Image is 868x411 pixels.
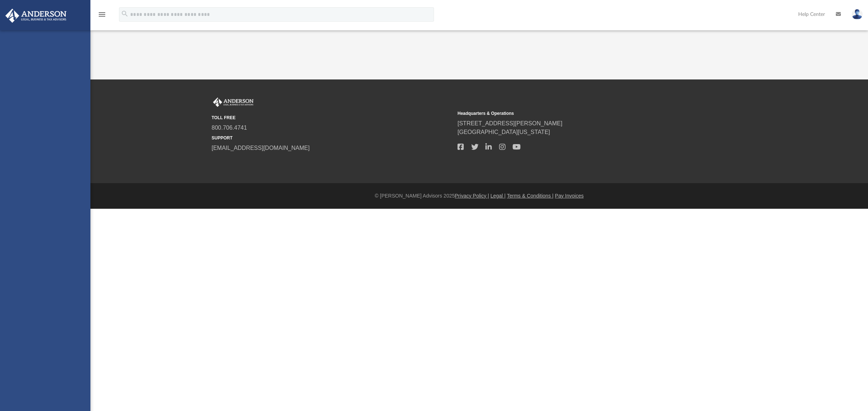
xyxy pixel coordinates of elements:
[90,192,868,200] div: © [PERSON_NAME] Advisors 2025
[490,193,506,199] a: Legal |
[455,193,489,199] a: Privacy Policy |
[212,98,255,107] img: Anderson Advisors Platinum Portal
[507,193,554,199] a: Terms & Conditions |
[3,9,69,23] img: Anderson Advisors Platinum Portal
[98,14,106,19] a: menu
[458,120,562,126] a: [STREET_ADDRESS][PERSON_NAME]
[212,135,452,141] small: SUPPORT
[98,10,106,19] i: menu
[458,110,698,117] small: Headquarters & Operations
[852,9,863,20] img: User Pic
[212,145,310,151] a: [EMAIL_ADDRESS][DOMAIN_NAME]
[555,193,583,199] a: Pay Invoices
[212,114,452,121] small: TOLL FREE
[458,129,550,135] a: [GEOGRAPHIC_DATA][US_STATE]
[121,10,129,18] i: search
[212,125,247,131] a: 800.706.4741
